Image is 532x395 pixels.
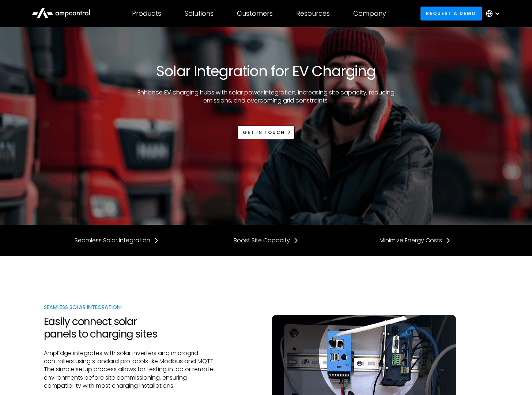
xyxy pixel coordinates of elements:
[156,62,376,80] h1: Solar Integration for EV Charging
[353,10,386,18] div: Company
[234,236,290,245] div: Boost Site Capacity
[132,10,161,18] div: Products
[44,349,217,390] p: AmpEdge integrates with solar inverters and microgrid controllers using standard protocols like M...
[133,89,400,105] p: Enhance EV charging hubs with solar power integration, increasing site capacity, reducing emissio...
[75,236,159,245] a: Seamless Solar Integration
[75,236,150,245] div: Seamless Solar Integration
[296,10,330,18] div: Resources
[44,316,217,340] h2: Easily connect solar panels to charging sites
[237,10,273,18] div: Customers
[420,7,482,20] a: Request a demo
[380,236,442,245] div: Minimize Energy Costs
[237,126,295,139] a: Get in touch
[44,303,217,311] div: Seamless Solar Integration
[185,10,214,18] div: Solutions
[243,129,285,136] div: Get in touch
[380,236,451,245] a: Minimize Energy Costs
[234,236,299,245] a: Boost Site Capacity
